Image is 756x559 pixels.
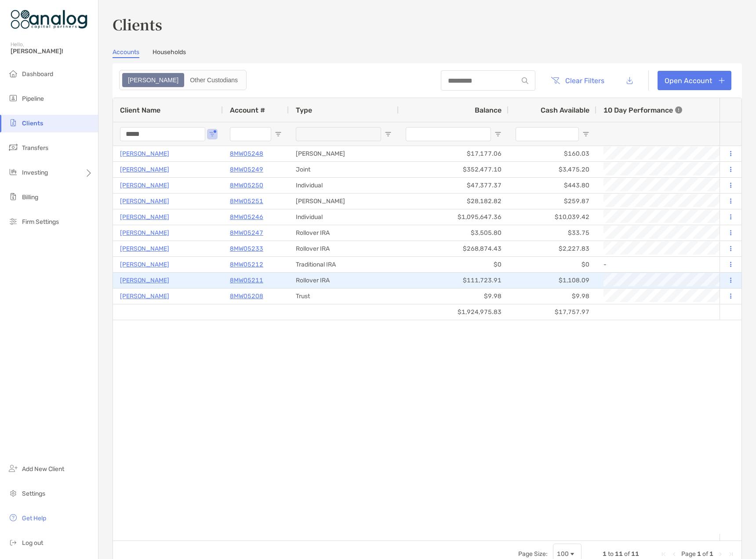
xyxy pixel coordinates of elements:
[22,539,43,547] span: Log out
[399,194,509,209] div: $28,182.82
[230,180,263,191] a: 8MW05250
[509,273,596,288] div: $1,108.09
[557,550,569,558] div: 100
[120,164,169,175] p: [PERSON_NAME]
[658,71,731,90] a: Open Account
[275,131,282,138] button: Open Filter Menu
[230,148,263,159] p: 8MW05248
[230,259,263,270] a: 8MW05212
[120,180,169,191] a: [PERSON_NAME]
[509,257,596,272] div: $0
[727,551,734,558] div: Last Page
[123,74,183,86] div: Zoe
[289,209,399,225] div: Individual
[120,148,169,159] p: [PERSON_NAME]
[671,551,678,558] div: Previous Page
[399,257,509,272] div: $0
[22,120,43,127] span: Clients
[230,243,263,254] p: 8MW05233
[509,289,596,304] div: $9.98
[8,191,18,202] img: billing icon
[230,196,263,207] a: 8MW05251
[230,291,263,302] a: 8MW05208
[289,178,399,193] div: Individual
[603,98,682,122] div: 10 Day Performance
[8,216,18,227] img: firm-settings icon
[113,14,742,34] h3: Clients
[624,550,630,558] span: of
[541,106,589,114] span: Cash Available
[230,106,265,114] span: Account #
[509,146,596,161] div: $160.03
[509,241,596,256] div: $2,227.83
[230,212,263,223] a: 8MW05246
[509,304,596,320] div: $17,757.97
[289,241,399,256] div: Rollover IRA
[289,225,399,241] div: Rollover IRA
[22,218,59,226] span: Firm Settings
[660,551,667,558] div: First Page
[399,178,509,193] div: $47,377.37
[509,209,596,225] div: $10,039.42
[11,47,93,55] span: [PERSON_NAME]!
[603,550,607,558] span: 1
[120,227,169,238] p: [PERSON_NAME]
[702,550,708,558] span: of
[8,488,18,498] img: settings icon
[22,194,38,201] span: Billing
[120,212,169,223] p: [PERSON_NAME]
[399,209,509,225] div: $1,095,647.36
[516,127,579,141] input: Cash Available Filter Input
[120,291,169,302] a: [PERSON_NAME]
[120,275,169,286] a: [PERSON_NAME]
[120,243,169,254] a: [PERSON_NAME]
[22,70,53,78] span: Dashboard
[22,95,44,102] span: Pipeline
[22,169,48,176] span: Investing
[120,127,205,141] input: Client Name Filter Input
[230,227,263,238] a: 8MW05247
[615,550,623,558] span: 11
[289,162,399,177] div: Joint
[296,106,312,114] span: Type
[8,93,18,103] img: pipeline icon
[230,275,263,286] a: 8MW05211
[120,259,169,270] p: [PERSON_NAME]
[120,106,160,114] span: Client Name
[8,167,18,177] img: investing icon
[289,194,399,209] div: [PERSON_NAME]
[289,146,399,161] div: [PERSON_NAME]
[8,142,18,153] img: transfers icon
[120,196,169,207] a: [PERSON_NAME]
[509,178,596,193] div: $443.80
[8,512,18,523] img: get-help icon
[385,131,392,138] button: Open Filter Menu
[22,490,45,497] span: Settings
[22,144,48,152] span: Transfers
[22,515,46,522] span: Get Help
[399,304,509,320] div: $1,924,975.83
[406,127,491,141] input: Balance Filter Input
[475,106,502,114] span: Balance
[113,48,139,58] a: Accounts
[399,289,509,304] div: $9.98
[8,537,18,548] img: logout icon
[8,117,18,128] img: clients icon
[509,225,596,241] div: $33.75
[518,550,548,558] div: Page Size:
[289,273,399,288] div: Rollover IRA
[289,257,399,272] div: Traditional IRA
[8,68,18,79] img: dashboard icon
[230,164,263,175] a: 8MW05249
